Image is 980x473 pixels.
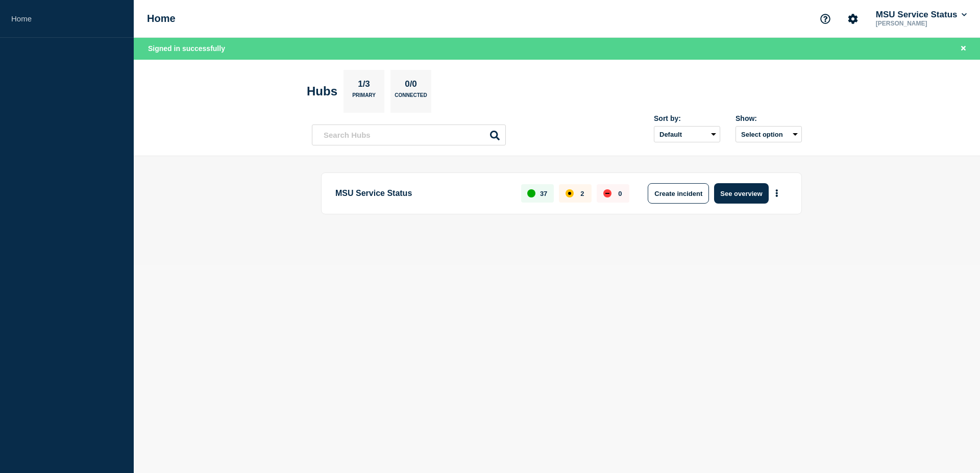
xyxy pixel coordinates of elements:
[148,44,225,53] span: Signed in successfully
[312,125,506,145] input: Search Hubs
[842,8,864,30] button: Account settings
[566,189,574,197] div: affected
[770,184,783,203] button: More actions
[874,10,969,20] button: MSU Service Status
[335,183,509,204] p: MSU Service Status
[603,189,611,197] div: down
[307,84,337,98] h2: Hubs
[654,126,720,142] select: Sort by
[540,190,547,197] p: 37
[618,190,622,197] p: 0
[815,8,836,30] button: Support
[352,92,376,103] p: Primary
[648,183,709,204] button: Create incident
[147,13,176,24] h1: Home
[654,114,720,122] div: Sort by:
[736,114,802,122] div: Show:
[395,92,427,103] p: Connected
[527,189,535,197] div: up
[736,126,802,142] button: Select option
[957,43,970,55] button: Close banner
[401,79,421,92] p: 0/0
[874,20,969,27] p: [PERSON_NAME]
[354,79,374,92] p: 1/3
[714,183,768,204] button: See overview
[580,190,584,197] p: 2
